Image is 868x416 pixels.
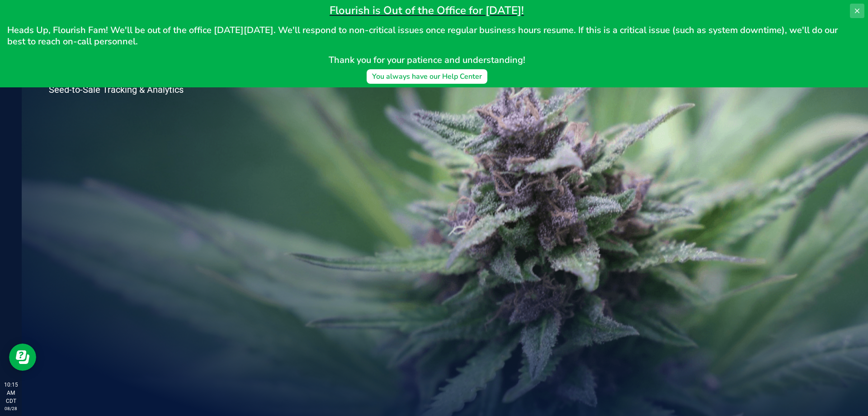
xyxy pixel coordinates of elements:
p: 08/28 [4,405,18,412]
div: You always have our Help Center [372,71,482,82]
p: 10:15 AM CDT [4,381,18,405]
p: Seed-to-Sale Tracking & Analytics [49,85,221,94]
span: Flourish is Out of the Office for [DATE]! [330,3,524,18]
span: Heads Up, Flourish Fam! We'll be out of the office [DATE][DATE]. We'll respond to non-critical is... [7,24,840,48]
span: Thank you for your patience and understanding! [329,54,525,66]
iframe: Resource center [9,344,36,371]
